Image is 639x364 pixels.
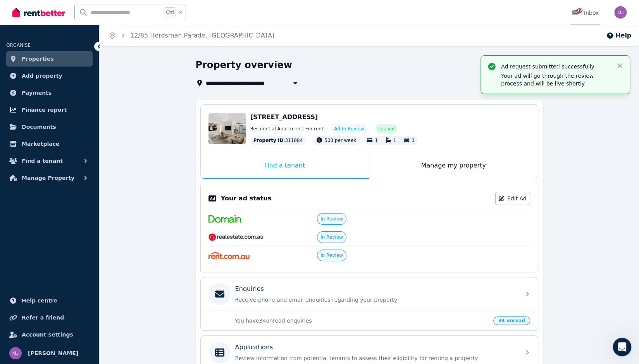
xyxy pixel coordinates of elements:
[22,313,64,322] span: Refer a friend
[22,173,74,183] span: Manage Property
[22,296,57,305] span: Help centre
[614,6,627,19] img: Michelle Johnston
[208,251,250,259] img: Rent.com.au
[393,138,396,143] span: 1
[28,60,149,92] div: Just clear old messages as they are related to old tenancies not applicable any more
[6,293,93,308] a: Help centre
[7,237,148,250] textarea: Message…
[47,161,53,167] a: Source reference 8598176:
[6,136,93,152] a: Marketplace
[250,126,324,132] span: Residential Apartment | For rent
[22,156,63,166] span: Find a tenant
[235,354,516,362] p: Review information from potential tenants to assess their eligibility for renting a property
[320,216,343,222] span: In Review
[24,253,31,260] button: Gif picker
[164,7,176,17] span: Ctrl
[235,284,264,294] p: Enquiries
[22,330,73,339] span: Account settings
[99,25,284,46] nav: Breadcrumb
[196,59,292,71] h1: Property overview
[235,317,489,325] p: You have 34 unread enquiries
[28,349,78,358] span: [PERSON_NAME]
[6,85,93,101] a: Payments
[37,253,43,260] button: Upload attachment
[6,153,93,169] button: Find a tenant
[324,138,356,143] span: 500 per week
[412,138,415,143] span: 1
[208,233,264,241] img: RealEstate.com.au
[334,126,364,132] span: Ad: In Review
[12,130,143,183] div: All enquiries and tenant messages are stored permanently in one convenient location within your i...
[320,252,343,258] span: In Review
[501,72,610,87] p: Your ad will go through the review process and will be live shortly.
[6,99,149,244] div: Unfortunately, our platform doesn't currently offer a feature to clear or delete old messages fro...
[12,7,65,18] img: RentBetter
[6,68,93,84] a: Add property
[12,19,143,50] div: Are you looking to clear your inbox for privacy reasons, to improve organisation, or is there a s...
[495,192,530,205] a: Edit Ad
[606,31,631,40] button: Help
[22,88,52,97] span: Payments
[576,8,582,13] span: 39
[201,153,369,179] div: Find a tenant
[6,119,93,135] a: Documents
[235,343,273,352] p: Applications
[12,103,143,126] div: Unfortunately, our platform doesn't currently offer a feature to clear or delete old messages fro...
[572,9,599,17] div: Inbox
[253,137,284,144] span: Property ID
[38,4,102,10] h1: The RentBetter Team
[6,102,93,118] a: Finance report
[38,10,96,17] p: The team can also help
[320,234,343,240] span: In Review
[250,136,306,145] div: : 311884
[501,63,610,70] p: Ad request submitted successfully
[135,3,150,18] button: Home
[179,9,182,15] span: k
[133,250,145,263] button: Send a message…
[22,4,34,17] img: Profile image for The RentBetter Team
[85,176,91,183] a: Source reference 10894943:
[375,138,378,143] span: 1
[130,32,274,39] a: 12/85 Herdsman Parade, [GEOGRAPHIC_DATA]
[59,120,65,126] a: Source reference 5610273:
[22,139,59,149] span: Marketplace
[493,316,530,325] span: 34 unread
[235,296,516,304] p: Receive phone and email enquiries regarding your property
[22,122,56,132] span: Documents
[201,277,538,311] a: EnquiriesReceive phone and email enquiries regarding your property
[5,3,20,18] button: go back
[6,310,93,325] a: Refer a friend
[9,347,22,359] img: Michelle Johnston
[6,43,31,48] span: ORGANISE
[22,105,67,114] span: Finance report
[12,253,18,260] button: Emoji picker
[12,187,143,240] div: While we understand you'd like to remove messages from old tenancies that are no longer applicabl...
[221,194,271,203] p: Your ad status
[6,170,93,186] button: Manage Property
[613,338,631,356] iframe: Intercom live chat
[369,153,538,179] div: Manage my property
[22,54,54,63] span: Properties
[6,60,149,99] div: Michelle says…
[34,65,143,88] div: Just clear old messages as they are related to old tenancies not applicable any more
[378,126,394,132] span: Leased
[250,113,318,121] span: [STREET_ADDRESS]
[6,99,149,245] div: The RentBetter Team says…
[208,215,241,223] img: Domain.com.au
[22,71,62,80] span: Add property
[6,327,93,342] a: Account settings
[6,51,93,67] a: Properties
